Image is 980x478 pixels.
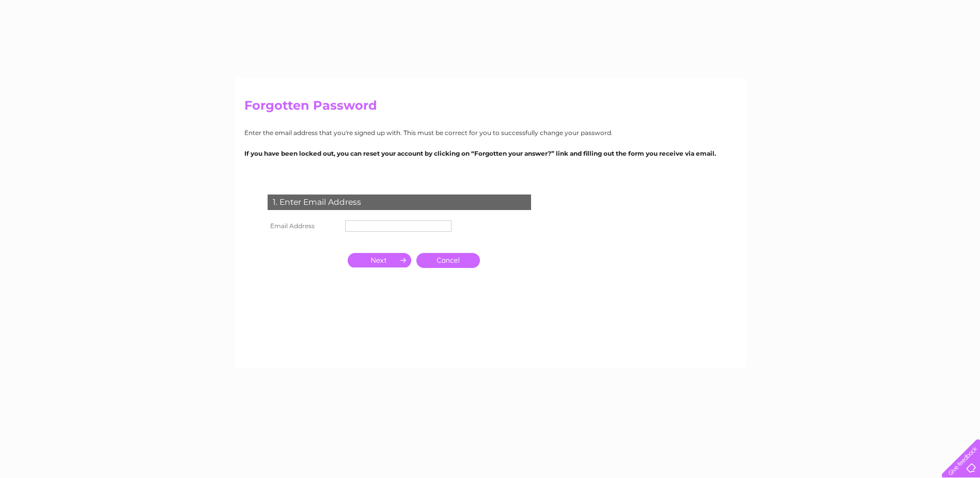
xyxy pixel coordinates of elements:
[268,195,531,210] div: 1. Enter Email Address
[244,128,736,138] p: Enter the email address that you're signed up with. This must be correct for you to successfully ...
[244,148,736,158] p: If you have been locked out, you can reset your account by clicking on “Forgotten your answer?” l...
[416,253,480,268] a: Cancel
[244,98,736,118] h2: Forgotten Password
[265,218,343,234] th: Email Address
